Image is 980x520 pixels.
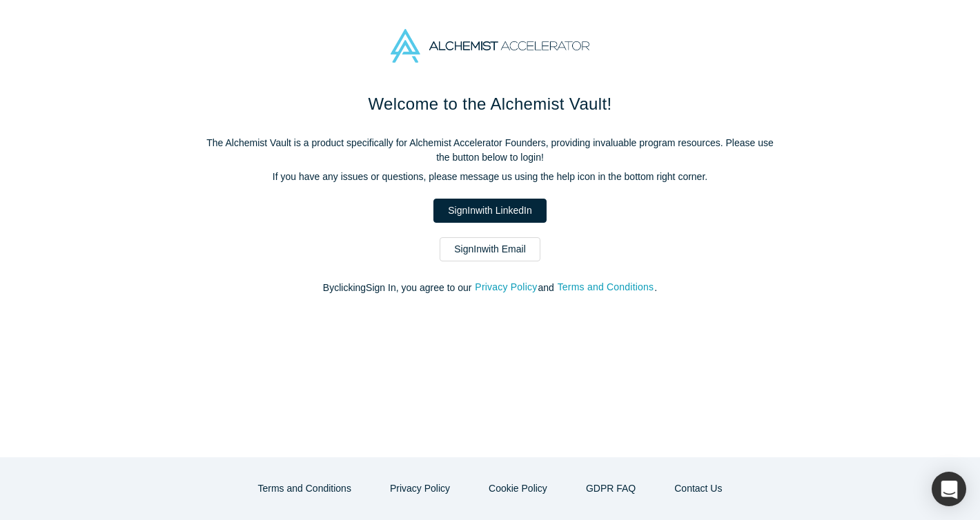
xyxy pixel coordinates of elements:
[200,170,780,184] p: If you have any issues or questions, please message us using the help icon in the bottom right co...
[200,281,780,295] p: By clicking Sign In , you agree to our and .
[200,136,780,165] p: The Alchemist Vault is a product specifically for Alchemist Accelerator Founders, providing inval...
[571,477,650,501] a: GDPR FAQ
[660,477,736,501] button: Contact Us
[244,477,366,501] button: Terms and Conditions
[200,92,780,117] h1: Welcome to the Alchemist Vault!
[391,29,589,63] img: Alchemist Accelerator Logo
[557,279,655,295] button: Terms and Conditions
[433,199,546,223] a: SignInwith LinkedIn
[440,237,540,261] a: SignInwith Email
[474,279,538,295] button: Privacy Policy
[474,477,562,501] button: Cookie Policy
[375,477,464,501] button: Privacy Policy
